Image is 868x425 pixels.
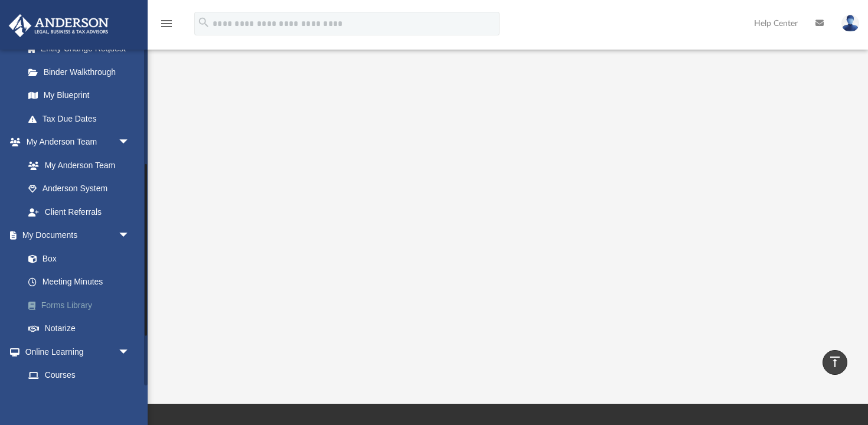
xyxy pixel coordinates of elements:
a: Online Learningarrow_drop_down [8,340,142,364]
a: My Anderson Team [17,153,136,177]
a: Anderson System [17,177,142,201]
a: Client Referrals [17,200,142,224]
a: Tax Due Dates [17,107,148,130]
a: Notarize [17,317,148,341]
i: search [197,16,210,29]
a: menu [159,22,174,31]
a: Binder Walkthrough [17,60,148,84]
a: My Documentsarrow_drop_down [8,224,148,247]
img: User Pic [841,15,859,32]
img: Anderson Advisors Platinum Portal [5,14,112,37]
span: arrow_drop_down [118,340,142,364]
a: My Anderson Teamarrow_drop_down [8,130,142,154]
a: Meeting Minutes [17,270,148,294]
a: vertical_align_top [823,350,847,375]
i: menu [159,17,174,31]
span: arrow_drop_down [118,130,142,155]
a: Forms Library [17,293,148,317]
i: vertical_align_top [828,355,842,369]
span: arrow_drop_down [118,224,142,248]
a: Courses [17,364,142,387]
a: Box [17,247,142,270]
a: My Blueprint [17,84,142,107]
